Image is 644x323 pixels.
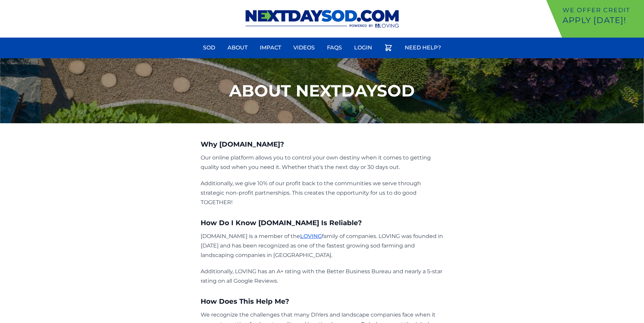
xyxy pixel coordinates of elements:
[201,139,443,149] h3: Why [DOMAIN_NAME]?
[201,297,443,306] h3: How Does This Help Me?
[300,233,322,239] a: LOVING
[201,267,443,286] p: Additionally, LOVING has an A+ rating with the Better Business Bureau and nearly a 5-star rating ...
[229,83,415,99] h1: About NextDaySod
[563,5,641,15] p: We offer Credit
[401,40,445,56] a: Need Help?
[256,40,285,56] a: Impact
[563,15,641,26] p: Apply [DATE]!
[289,40,319,56] a: Videos
[201,179,443,207] p: Additionally, we give 10% of our profit back to the communities we serve through strategic non-pr...
[201,153,443,172] p: Our online platform allows you to control your own destiny when it comes to getting quality sod w...
[201,232,443,260] p: [DOMAIN_NAME] is a member of the family of companies. LOVING was founded in [DATE] and has been r...
[350,40,376,56] a: Login
[323,40,346,56] a: FAQs
[223,40,252,56] a: About
[199,40,219,56] a: Sod
[201,218,443,228] h3: How Do I Know [DOMAIN_NAME] Is Reliable?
